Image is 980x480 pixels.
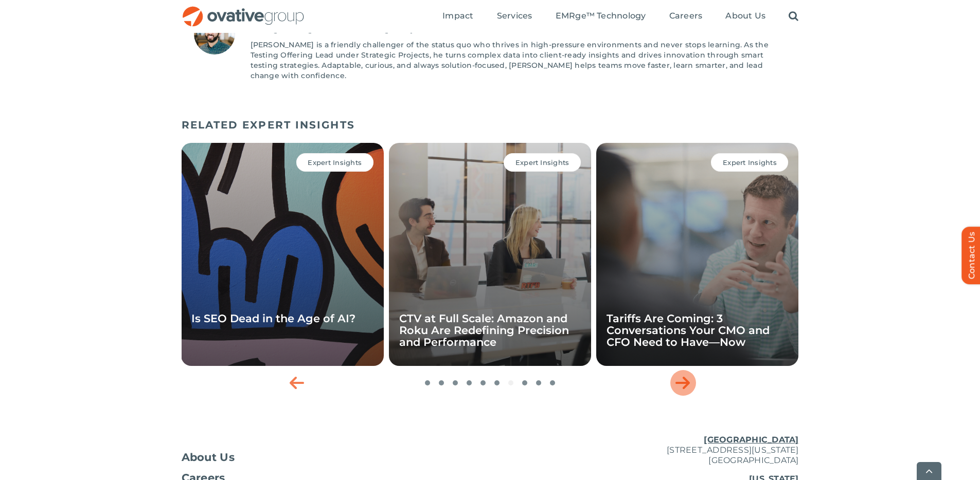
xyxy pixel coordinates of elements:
[556,11,646,22] a: EMRge™ Technology
[508,380,513,385] span: Go to slide 7
[181,143,383,366] div: 8 / 10
[669,11,703,22] a: Careers
[182,452,235,463] span: About Us
[556,11,646,21] span: EMRge™ Technology
[467,380,472,385] span: Go to slide 4
[191,312,355,325] a: Is SEO Dead in the Age of AI?
[442,11,473,22] a: Impact
[522,380,527,385] span: Go to slide 8
[182,5,305,15] a: OG_Full_horizontal_RGB
[550,380,555,385] span: Go to slide 10
[284,370,310,396] div: Previous slide
[596,143,798,366] div: 10 / 10
[670,370,696,396] div: Next slide
[725,11,765,22] a: About Us
[497,11,532,21] span: Services
[497,11,532,22] a: Services
[439,380,444,385] span: Go to slide 2
[593,435,799,466] p: [STREET_ADDRESS][US_STATE] [GEOGRAPHIC_DATA]
[480,380,486,385] span: Go to slide 5
[607,312,770,348] a: Tariffs Are Coming: 3 Conversations Your CMO and CFO Need to Have—Now
[704,435,798,445] u: [GEOGRAPHIC_DATA]
[182,119,799,131] h5: RELATED EXPERT INSIGHTS
[442,11,473,21] span: Impact
[725,11,765,21] span: About Us
[453,380,458,385] span: Go to slide 3
[251,40,787,81] p: [PERSON_NAME] is a friendly challenger of the status quo who thrives in high-pressure environment...
[425,380,430,385] span: Go to slide 1
[536,380,541,385] span: Go to slide 9
[789,11,798,22] a: Search
[389,143,591,366] div: 9 / 10
[669,11,703,21] span: Careers
[494,380,500,385] span: Go to slide 6
[182,452,387,463] a: About Us
[399,312,569,348] a: CTV at Full Scale: Amazon and Roku Are Redefining Precision and Performance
